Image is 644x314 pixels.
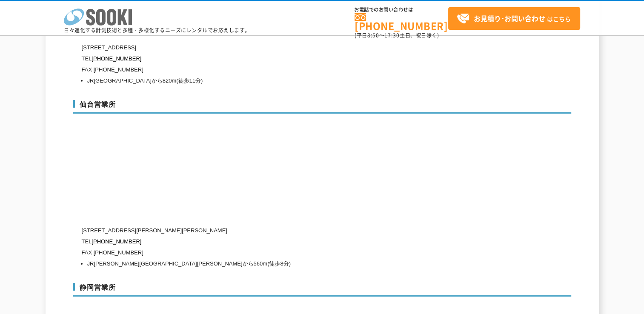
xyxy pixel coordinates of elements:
[92,55,141,62] a: [PHONE_NUMBER]
[82,247,490,258] p: FAX [PHONE_NUMBER]
[82,53,490,64] p: TEL
[64,28,250,33] p: 日々進化する計測技術と多種・多様化するニーズにレンタルでお応えします。
[448,7,580,30] a: お見積り･お問い合わせはこちら
[474,13,545,23] strong: お見積り･お問い合わせ
[367,31,379,39] span: 8:50
[82,42,490,53] p: [STREET_ADDRESS]
[384,31,400,39] span: 17:30
[355,13,448,31] a: [PHONE_NUMBER]
[87,258,490,269] li: JR[PERSON_NAME][GEOGRAPHIC_DATA][PERSON_NAME]から560m(徒歩8分)
[355,7,448,12] span: お電話でのお問い合わせは
[355,31,439,39] span: (平日 ～ 土日、祝日除く)
[73,283,571,297] h3: 静岡営業所
[87,75,490,86] li: JR[GEOGRAPHIC_DATA]から820m(徒歩11分)
[82,225,490,236] p: [STREET_ADDRESS][PERSON_NAME][PERSON_NAME]
[73,100,571,114] h3: 仙台営業所
[82,64,490,75] p: FAX [PHONE_NUMBER]
[92,238,141,245] a: [PHONE_NUMBER]
[82,236,490,247] p: TEL
[457,12,571,25] span: はこちら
